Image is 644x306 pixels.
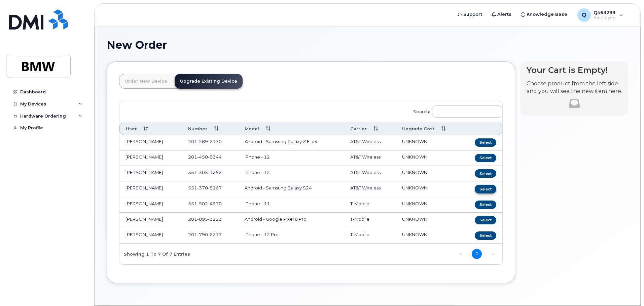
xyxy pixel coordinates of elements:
[208,139,222,144] span: 2130
[119,123,182,135] th: User: activate to sort column descending
[197,139,208,144] span: 289
[344,228,396,244] td: T-Mobile
[119,135,182,150] td: [PERSON_NAME]
[344,213,396,228] td: T-Mobile
[119,150,182,166] td: [PERSON_NAME]
[475,216,496,224] button: Select
[119,248,190,259] div: Showing 1 to 7 of 7 entries
[119,228,182,244] td: [PERSON_NAME]
[208,201,222,206] span: 4970
[119,181,182,197] td: [PERSON_NAME]
[475,169,496,178] button: Select
[475,201,496,209] button: Select
[188,185,222,190] span: 551
[208,232,222,237] span: 6217
[402,170,427,175] span: UNKNOWN
[344,135,396,150] td: AT&T Wireless
[239,123,344,135] th: Model: activate to sort column ascending
[402,201,427,206] span: UNKNOWN
[527,65,622,75] h4: Your Cart is Empty!
[208,170,222,175] span: 1252
[188,139,222,144] span: 201
[475,138,496,147] button: Select
[188,201,222,206] span: 551
[475,231,496,240] button: Select
[239,213,344,228] td: Android - Google Pixel 8 Pro
[175,74,243,89] a: Upgrade Existing Device
[239,197,344,213] td: iPhone - 11
[182,123,239,135] th: Number: activate to sort column ascending
[402,154,427,160] span: UNKNOWN
[402,216,427,222] span: UNKNOWN
[402,232,427,237] span: UNKNOWN
[344,123,396,135] th: Carrier: activate to sort column ascending
[188,154,222,160] span: 201
[344,166,396,181] td: AT&T Wireless
[527,80,622,95] p: Choose product from the left side and you will see the new item here.
[119,213,182,228] td: [PERSON_NAME]
[208,154,222,160] span: 8344
[119,74,173,89] a: Order New Device
[432,105,502,118] input: Search:
[409,101,502,120] label: Search:
[475,185,496,193] button: Select
[344,150,396,166] td: AT&T Wireless
[188,232,222,237] span: 201
[344,181,396,197] td: AT&T Wireless
[107,39,628,51] h1: New Order
[197,216,208,222] span: 895
[396,123,461,135] th: Upgrade Cost: activate to sort column ascending
[197,201,208,206] span: 502
[475,154,496,162] button: Select
[197,232,208,237] span: 790
[402,139,427,144] span: UNKNOWN
[239,150,344,166] td: iPhone - 12
[239,181,344,197] td: Android - Samsung Galaxy S24
[488,249,498,259] a: Next
[119,166,182,181] td: [PERSON_NAME]
[208,216,222,222] span: 3223
[472,249,482,259] a: 1
[239,228,344,244] td: iPhone - 12 Pro
[456,249,466,259] a: Previous
[239,166,344,181] td: iPhone - 12
[402,185,427,190] span: UNKNOWN
[615,277,639,301] iframe: Messenger Launcher
[119,197,182,213] td: [PERSON_NAME]
[197,185,208,190] span: 370
[188,170,222,175] span: 551
[208,185,222,190] span: 8167
[239,135,344,150] td: Android - Samsung Galaxy Z Flip4
[197,170,208,175] span: 305
[197,154,208,160] span: 450
[188,216,222,222] span: 201
[344,197,396,213] td: T-Mobile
